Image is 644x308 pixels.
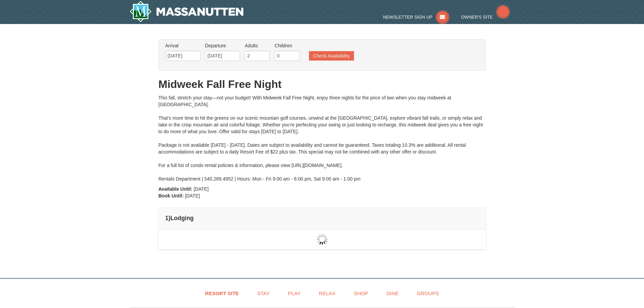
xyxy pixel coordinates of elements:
[378,286,407,301] a: Dine
[383,15,449,20] a: Newsletter Sign Up
[275,42,300,49] label: Children
[197,286,247,301] a: Resort Site
[159,94,486,182] div: This fall, stretch your stay—not your budget! With Midweek Fall Free Night, enjoy three nights fo...
[194,186,209,192] span: [DATE]
[159,193,184,198] strong: Book Until:
[383,15,432,20] span: Newsletter Sign Up
[159,186,193,192] strong: Available Until:
[129,1,244,22] img: Massanutten Resort Logo
[310,286,344,301] a: Relax
[129,1,244,22] a: Massanutten Resort
[165,42,200,49] label: Arrival
[245,42,270,49] label: Adults
[317,234,328,245] img: wait gif
[461,15,493,20] span: Owner's Site
[280,286,309,301] a: Play
[408,286,447,301] a: Groups
[205,42,240,49] label: Departure
[249,286,278,301] a: Stay
[165,215,479,221] h4: 1 Lodging
[345,286,377,301] a: Shop
[309,51,354,61] button: Check Availability
[168,215,170,221] span: )
[185,193,200,198] span: [DATE]
[159,77,486,91] h1: Midweek Fall Free Night
[461,15,510,20] a: Owner's Site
